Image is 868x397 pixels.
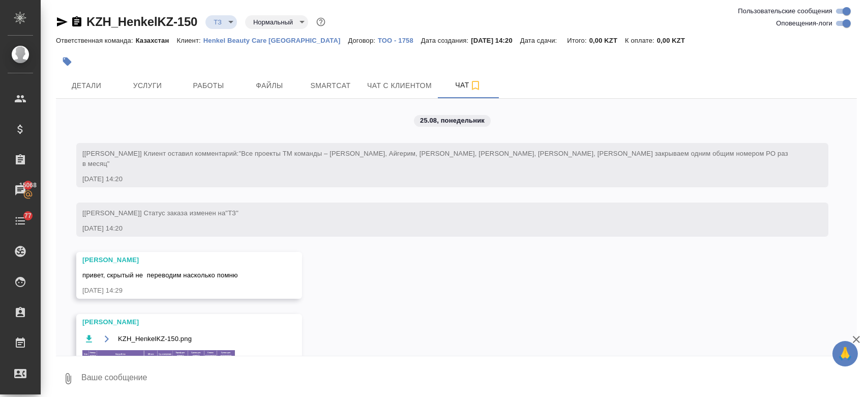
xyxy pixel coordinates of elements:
[367,79,432,92] span: Чат с клиентом
[211,18,225,26] button: ТЗ
[13,180,43,190] span: 15068
[82,332,95,345] button: Скачать
[71,16,83,28] button: Скопировать ссылку
[203,37,348,44] p: Henkel Beauty Care [GEOGRAPHIC_DATA]
[82,271,238,279] span: привет, скрытый не переводим насколько помню
[378,36,421,44] a: ТОО - 1758
[3,178,38,203] a: 15068
[100,332,113,345] button: Открыть на драйве
[471,37,520,44] p: [DATE] 14:20
[520,37,559,44] p: Дата сдачи:
[82,350,235,395] img: KZH_HenkelKZ-150.png
[123,79,172,92] span: Услуги
[469,79,482,92] svg: Подписаться
[589,37,625,44] p: 0,00 KZT
[18,211,38,221] span: 77
[176,37,203,44] p: Клиент:
[82,150,790,167] span: [[PERSON_NAME]] Клиент оставил комментарий:
[420,116,485,126] p: 25.08, понедельник
[205,15,237,29] div: ТЗ
[776,18,832,29] span: Оповещения-логи
[421,37,471,44] p: Дата создания:
[56,50,78,73] button: Добавить тэг
[56,37,136,44] p: Ответственная команда:
[82,209,238,217] span: [[PERSON_NAME]] Статус заказа изменен на
[625,37,657,44] p: К оплате:
[832,341,858,366] button: 🙏
[314,15,327,29] button: Доп статусы указывают на важность/срочность заказа
[348,37,378,44] p: Договор:
[82,286,266,296] div: [DATE] 14:29
[82,317,266,327] div: [PERSON_NAME]
[82,255,266,265] div: [PERSON_NAME]
[62,79,111,92] span: Детали
[3,208,38,234] a: 77
[86,15,197,29] a: KZH_HenkelKZ-150
[82,150,790,167] span: "Все проекты ТМ команды – [PERSON_NAME], Айгерим, [PERSON_NAME], [PERSON_NAME], [PERSON_NAME], [P...
[250,18,296,26] button: Нормальный
[203,36,348,44] a: Henkel Beauty Care [GEOGRAPHIC_DATA]
[82,174,793,184] div: [DATE] 14:20
[245,15,308,29] div: ТЗ
[567,37,589,44] p: Итого:
[836,343,854,364] span: 🙏
[136,37,177,44] p: Казахстан
[184,79,233,92] span: Работы
[378,37,421,44] p: ТОО - 1758
[657,37,693,44] p: 0,00 KZT
[118,334,192,344] span: KZH_HenkelKZ-150.png
[82,223,793,234] div: [DATE] 14:20
[56,16,68,28] button: Скопировать ссылку для ЯМессенджера
[738,6,832,16] span: Пользовательские сообщения
[444,79,493,92] span: Чат
[306,79,355,92] span: Smartcat
[225,209,238,217] span: "ТЗ"
[245,79,294,92] span: Файлы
